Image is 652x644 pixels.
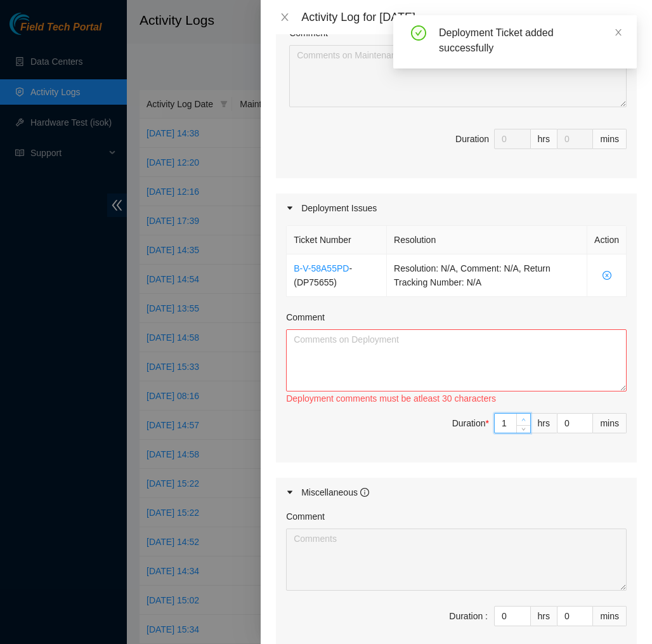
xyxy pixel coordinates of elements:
[516,414,530,425] span: Increase Value
[276,11,294,23] button: Close
[294,263,349,273] a: B-V-58A55PD
[286,329,627,391] textarea: Comment
[452,416,489,430] div: Duration
[276,478,637,507] div: Miscellaneous info-circle
[286,489,294,496] span: caret-right
[286,391,627,405] div: Deployment comments must be atleast 30 characters
[360,488,369,497] span: info-circle
[280,12,290,22] span: close
[289,45,627,107] textarea: Comment
[587,226,627,254] th: Action
[286,529,627,591] textarea: Comment
[531,606,557,626] div: hrs
[455,132,489,146] div: Duration
[520,425,528,433] span: down
[287,226,387,254] th: Ticket Number
[594,271,619,280] span: close-circle
[387,254,587,297] td: Resolution: N/A, Comment: N/A, Return Tracking Number: N/A
[593,129,627,149] div: mins
[593,606,627,626] div: mins
[286,204,294,212] span: caret-right
[531,129,557,149] div: hrs
[276,194,637,223] div: Deployment Issues
[301,10,637,24] div: Activity Log for [DATE]
[449,609,488,623] div: Duration :
[516,425,530,433] span: Decrease Value
[614,28,623,37] span: close
[286,310,325,324] label: Comment
[387,226,587,254] th: Resolution
[593,413,627,433] div: mins
[286,509,325,523] label: Comment
[301,485,369,499] div: Miscellaneous
[520,416,528,424] span: up
[439,25,622,56] div: Deployment Ticket added successfully
[531,413,557,433] div: hrs
[411,25,426,41] span: check-circle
